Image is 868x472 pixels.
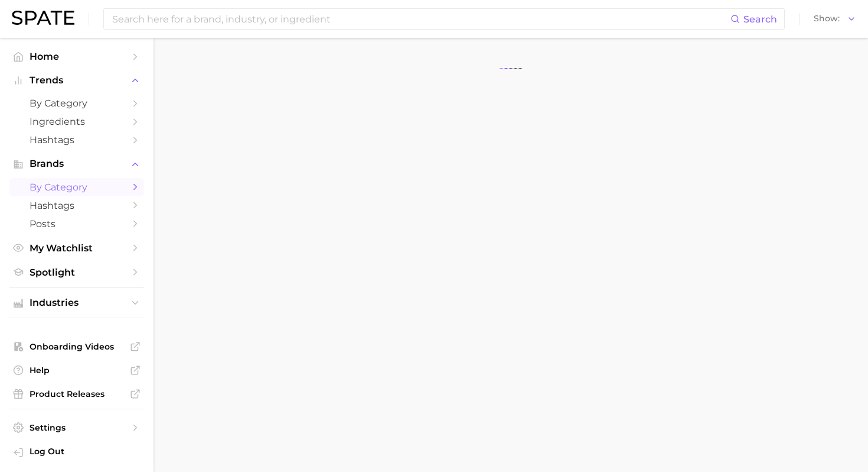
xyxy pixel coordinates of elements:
input: Search here for a brand, industry, or ingredient [111,9,730,29]
span: Product Releases [30,389,124,399]
a: Product Releases [9,385,144,403]
button: Industries [9,294,144,312]
span: by Category [30,98,124,109]
a: Home [9,47,144,66]
span: Help [30,365,124,376]
a: Spotlight [9,263,144,282]
a: Help [9,361,144,379]
span: Spotlight [30,267,124,278]
img: SPATE [12,11,74,25]
span: Trends [30,75,124,86]
a: Onboarding Videos [9,338,144,355]
button: Show [811,11,859,27]
button: Trends [9,72,144,89]
span: Settings [30,422,124,433]
a: by Category [9,178,144,196]
a: Hashtags [9,196,144,215]
span: Hashtags [30,134,124,146]
a: My Watchlist [9,239,144,257]
span: Search [743,14,777,25]
span: by Category [30,182,124,193]
a: Ingredients [9,112,144,131]
span: Brands [30,159,124,169]
a: Posts [9,215,144,233]
a: by Category [9,94,144,112]
button: Brands [9,155,144,173]
span: Industries [30,298,124,308]
span: Onboarding Videos [30,341,124,352]
a: Log out. Currently logged in with e-mail mweisbaum@dotdashmdp.com. [9,442,144,463]
span: Home [30,51,124,62]
span: Log Out [30,446,135,457]
span: Show [814,15,840,22]
span: My Watchlist [30,243,124,254]
a: Settings [9,419,144,437]
span: Hashtags [30,200,124,211]
span: Posts [30,218,124,229]
span: Ingredients [30,116,124,127]
a: Hashtags [9,131,144,149]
